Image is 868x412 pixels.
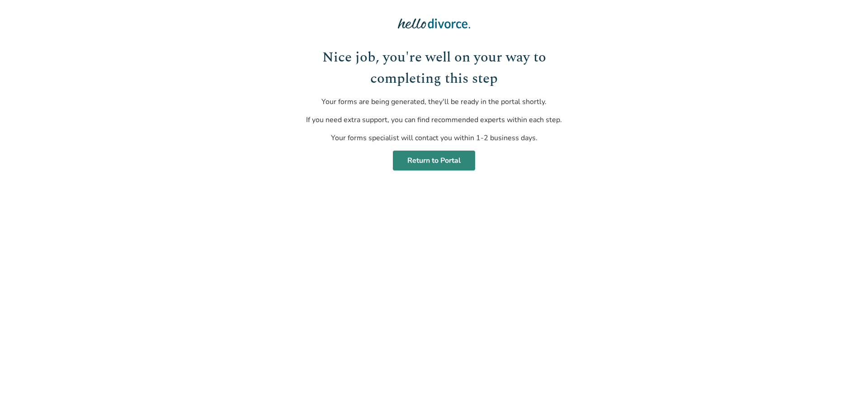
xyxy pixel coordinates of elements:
a: Return to Portal [393,151,475,170]
iframe: Chat Widget [823,369,868,412]
p: Your forms are being generated, they'll be ready in the portal shortly. [298,96,571,107]
h1: Nice job, you're well on your way to completing this step [298,47,571,89]
p: If you need extra support, you can find recommended experts within each step. [298,114,571,125]
img: Hello Divorce Logo [398,14,470,33]
p: Your forms specialist will contact you within 1-2 business days. [298,133,571,143]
